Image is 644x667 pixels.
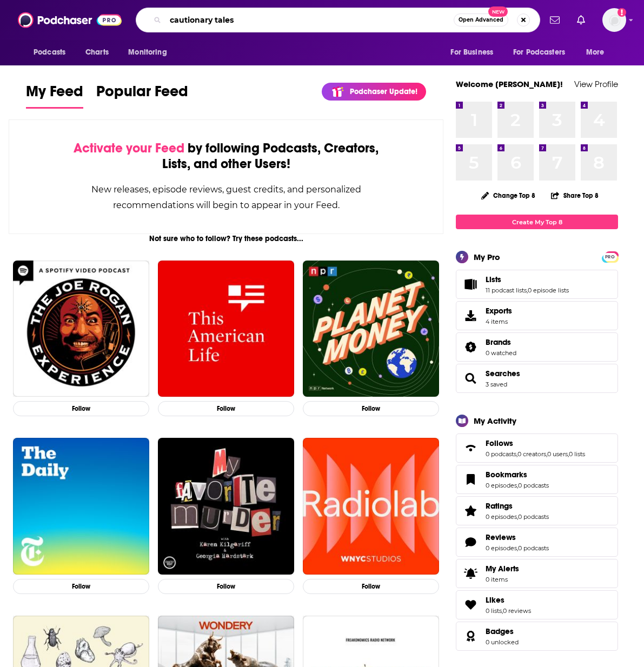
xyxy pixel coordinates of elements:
[569,450,585,458] a: 0 lists
[158,401,294,417] button: Follow
[460,472,481,487] a: Bookmarks
[486,564,519,573] span: My Alerts
[486,470,527,479] span: Bookmarks
[486,532,516,542] span: Reviews
[26,82,83,109] a: My Feed
[517,482,518,489] span: ,
[121,42,181,63] button: open menu
[517,513,518,521] span: ,
[460,371,481,386] a: Searches
[486,532,549,542] a: Reviews
[486,337,516,347] a: Brands
[486,369,520,378] a: Searches
[456,528,618,557] span: Reviews
[568,450,569,458] span: ,
[303,579,439,595] button: Follow
[518,482,549,489] a: 0 podcasts
[158,261,294,397] img: This American Life
[96,82,188,109] a: Popular Feed
[303,401,439,417] button: Follow
[85,45,109,60] span: Charts
[303,261,439,397] img: Planet Money
[486,381,507,388] a: 3 saved
[456,79,563,89] a: Welcome [PERSON_NAME]!
[486,275,569,284] a: Lists
[26,82,83,107] span: My Feed
[517,450,546,458] a: 0 creators
[486,513,517,521] a: 0 episodes
[165,11,454,29] input: Search podcasts, credits, & more...
[546,450,547,458] span: ,
[456,215,618,229] a: Create My Top 8
[18,10,122,30] img: Podchaser - Follow, Share and Rate Podcasts
[456,496,618,525] span: Ratings
[603,252,616,261] a: PRO
[486,318,512,325] span: 4 items
[486,501,513,511] span: Ratings
[350,87,417,96] p: Podchaser Update!
[618,8,626,17] svg: Add a profile image
[456,590,618,619] span: Likes
[26,42,79,63] button: open menu
[486,438,513,448] span: Follows
[459,17,503,23] span: Open Advanced
[486,349,516,357] a: 0 watched
[547,450,568,458] a: 0 users
[486,306,512,316] span: Exports
[454,14,508,26] button: Open AdvancedNew
[602,8,626,32] span: Logged in as Isla
[460,535,481,550] a: Reviews
[456,559,618,588] a: My Alerts
[96,82,188,107] span: Popular Feed
[602,8,626,32] img: User Profile
[63,182,389,213] div: New releases, episode reviews, guest credits, and personalized recommendations will begin to appe...
[574,79,618,89] a: View Profile
[486,450,516,458] a: 0 podcasts
[486,275,501,284] span: Lists
[13,401,149,417] button: Follow
[586,45,605,60] span: More
[516,450,517,458] span: ,
[456,332,618,362] span: Brands
[460,566,481,581] span: My Alerts
[460,441,481,456] a: Follows
[74,140,184,156] span: Activate your Feed
[486,595,531,605] a: Likes
[34,45,65,60] span: Podcasts
[528,286,569,294] a: 0 episode lists
[460,629,481,644] a: Badges
[13,261,149,397] a: The Joe Rogan Experience
[527,286,528,294] span: ,
[9,234,443,243] div: Not sure who to follow? Try these podcasts...
[506,42,581,63] button: open menu
[518,513,549,521] a: 0 podcasts
[450,45,493,60] span: For Business
[475,189,542,202] button: Change Top 8
[443,42,507,63] button: open menu
[579,42,618,63] button: open menu
[158,579,294,595] button: Follow
[550,185,599,206] button: Share Top 8
[573,11,589,29] a: Show notifications dropdown
[460,277,481,292] a: Lists
[460,597,481,612] a: Likes
[158,438,294,574] img: My Favorite Murder with Karen Kilgariff and Georgia Hardstark
[486,501,549,511] a: Ratings
[486,576,519,583] span: 0 items
[486,438,585,448] a: Follows
[486,607,502,615] a: 0 lists
[13,579,149,595] button: Follow
[474,416,516,426] div: My Activity
[456,301,618,330] a: Exports
[503,607,531,615] a: 0 reviews
[486,470,549,479] a: Bookmarks
[486,595,504,605] span: Likes
[303,438,439,574] a: Radiolab
[486,626,519,636] a: Badges
[128,45,167,60] span: Monitoring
